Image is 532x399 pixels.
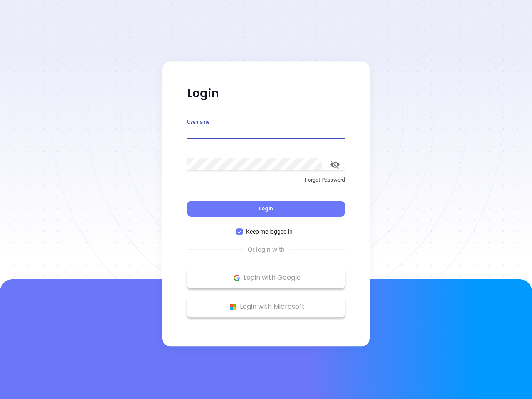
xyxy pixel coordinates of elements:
[191,300,341,313] p: Login with Microsoft
[187,176,345,191] a: Forgot Password
[325,155,345,175] button: toggle password visibility
[187,201,345,217] button: Login
[244,245,289,255] span: Or login with
[187,296,345,317] button: Microsoft Logo Login with Microsoft
[187,267,345,288] button: Google Logo Login with Google
[243,227,296,236] span: Keep me logged in
[187,86,345,101] p: Login
[187,176,345,184] p: Forgot Password
[228,302,238,312] img: Microsoft Logo
[232,273,242,283] img: Google Logo
[191,271,341,284] p: Login with Google
[187,120,209,125] label: Username
[259,205,273,212] span: Login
